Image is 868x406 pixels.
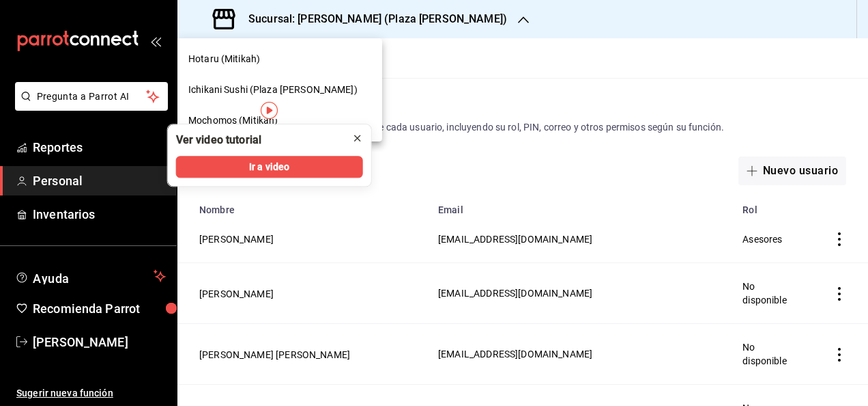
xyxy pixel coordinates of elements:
span: Hotaru (Mitikah) [188,52,260,66]
div: Mochomos (Mitikah) [177,105,382,136]
div: Ichikani Sushi (Plaza [PERSON_NAME]) [177,75,382,105]
button: close [347,127,368,149]
div: Hotaru (Mitikah) [177,44,382,75]
span: Ichikani Sushi (Plaza [PERSON_NAME]) [188,83,358,97]
span: Mochomos (Mitikah) [188,113,278,128]
img: Tooltip marker [261,102,278,119]
div: Ver video tutorial [176,133,261,148]
span: Ir a video [249,160,289,174]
